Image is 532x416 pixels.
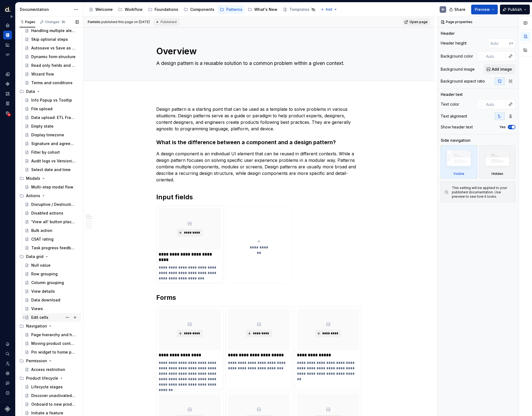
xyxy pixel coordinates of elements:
[31,280,64,285] div: Column grouping
[23,35,81,44] a: Skip optional steps
[441,53,473,59] div: Background color
[31,124,54,129] div: Empty state
[23,148,81,157] a: Filter by cohort
[31,271,58,277] div: Row grouping
[5,406,10,412] a: Supernova Logo
[26,89,35,94] div: Data
[23,304,81,313] a: Views
[88,20,101,24] span: Pantelis
[441,102,459,107] div: Text color
[3,379,12,387] button: Contact support
[88,20,150,24] span: published this page on [DATE]
[23,165,81,174] a: Select date and time
[3,89,12,98] a: Assets
[484,99,506,109] input: Auto
[26,254,43,259] div: Data grid
[26,176,40,181] div: Modals
[156,193,362,201] h2: Input fields
[23,339,81,348] a: Moving product content
[26,358,47,364] div: Permission
[31,410,63,416] div: Initiate a feature
[125,7,143,12] div: Workflow
[23,131,81,139] a: Display timezone
[3,340,12,348] button: Notifications
[499,125,506,129] label: Yes
[441,124,473,130] div: Show header text
[23,400,81,409] a: Onboard to new product
[31,71,54,77] div: Wizard flow
[452,186,512,199] div: This setting will be applied to your published documentation. Use preview to see how it looks.
[441,138,471,143] div: Side navigation
[3,21,12,30] a: Home
[23,296,81,304] a: Data download
[87,5,115,14] a: Welcome
[23,26,81,35] a: Handling multiple alerts
[61,20,66,24] span: 19
[23,52,81,61] a: Dynamic form structure
[17,174,81,183] div: Modals
[17,322,81,330] div: Navigation
[475,7,490,12] span: Preview
[403,18,430,26] a: Open page
[23,78,81,87] a: Terms and conditions
[31,80,73,86] div: Terms and conditions
[500,5,530,14] button: Publish
[442,7,444,12] div: W
[289,7,309,12] div: Templates
[3,70,12,78] a: Design tokens
[23,139,81,148] a: Signature and agreement
[484,51,506,61] input: Auto
[3,50,12,59] div: Code automation
[20,7,71,12] div: Documentation
[31,228,52,233] div: Bulk action
[26,323,47,329] div: Navigation
[156,138,362,146] h3: What is the difference between a component and a design pattern?
[31,184,73,190] div: Multi-step modal flow
[31,106,52,112] div: File upload
[281,5,318,14] a: Templates
[31,63,76,68] div: Read only fields and controls
[45,20,66,24] div: Changes
[479,145,516,178] div: Hidden
[31,150,60,155] div: Filter by cohort
[31,219,76,225] div: 'View all' button placement
[155,59,361,68] textarea: A design pattern is a reusable solution to a common problem within a given context.
[156,293,362,302] h2: Forms
[23,235,81,244] a: CSAT rating
[31,289,55,294] div: View details
[31,210,63,216] div: Disabled actions
[87,4,318,15] div: Page tree
[31,141,76,146] div: Signature and agreement
[23,105,81,113] a: File upload
[509,41,513,45] p: px
[3,359,12,368] a: Invite team
[156,106,362,132] p: Design pattern is a starting point that can be used as a template to solve problems in various si...
[8,13,15,20] button: Expand sidebar
[17,374,81,383] div: Product lifecycle
[23,61,81,70] a: Read only fields and controls
[23,113,81,122] a: Data upload: ETL Framework
[441,92,463,97] div: Header text
[17,252,81,261] div: Data grid
[155,45,361,58] textarea: Overview
[23,244,81,252] a: Task progress feedback
[31,367,65,372] div: Access restriction
[31,384,63,390] div: Lifecycle stages
[441,78,485,84] div: Background aspect ratio
[31,28,76,33] div: Handling multiple alerts
[492,67,512,72] span: Add image
[23,44,81,52] a: Autosave vs Save as draft
[441,145,477,178] div: Visible
[3,369,12,378] a: Settings
[3,349,12,358] div: Search ⌘K
[26,376,58,381] div: Product lifecycle
[3,99,12,108] a: Storybook stories
[3,80,12,88] div: Components
[17,191,81,200] div: Actions
[488,38,509,48] input: Auto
